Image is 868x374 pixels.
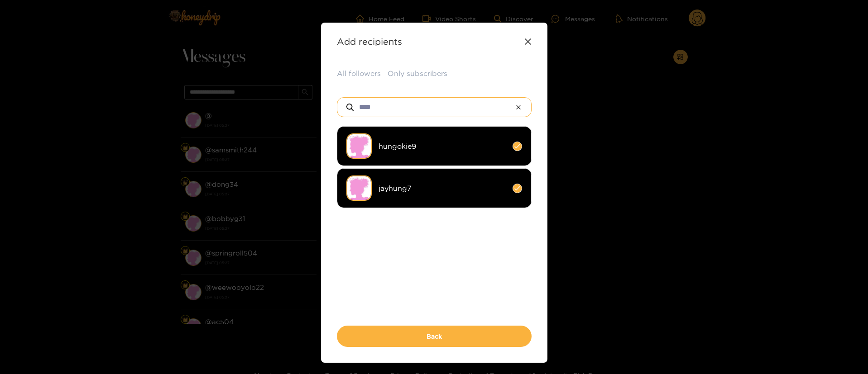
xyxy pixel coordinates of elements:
img: no-avatar.png [346,175,372,201]
strong: Add recipients [337,36,402,47]
button: Only subscribers [388,68,447,79]
span: jayhung7 [379,183,506,194]
button: Back [337,326,532,347]
img: no-avatar.png [346,133,372,159]
button: All followers [337,68,381,79]
span: hungokie9 [379,141,506,151]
